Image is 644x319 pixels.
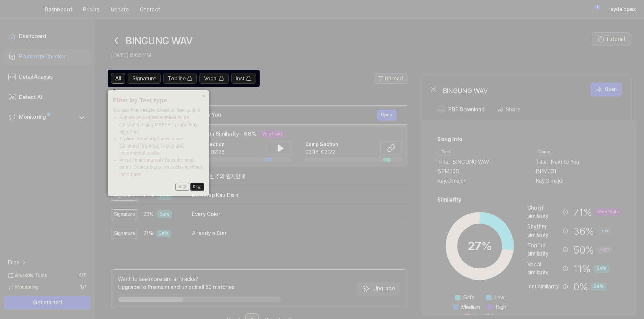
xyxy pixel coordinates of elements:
li: Vocal / Instrumental / Bass (coming soon): Scores based on each individual instrument. [119,157,204,178]
li: Signature: A representative score calculated using MIPPIA's proprietary algorithm. [119,114,204,135]
button: Vocal [199,73,229,84]
button: All [111,73,125,84]
div: You can filter results based on the options. [113,107,204,178]
span: All [115,75,121,83]
span: Signature [132,75,156,83]
span: Vocal [204,75,217,83]
button: Signature [128,73,161,84]
li: Topline: A melody-based score calculated from both vocal and instrumental tracks. [119,135,204,157]
button: Inst [231,73,256,84]
button: Close [198,90,209,100]
button: 다음 [190,183,204,191]
span: Topline [168,75,186,83]
header: Filter by Test type [113,96,204,105]
span: Inst [236,75,245,83]
button: Topline [163,73,197,84]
